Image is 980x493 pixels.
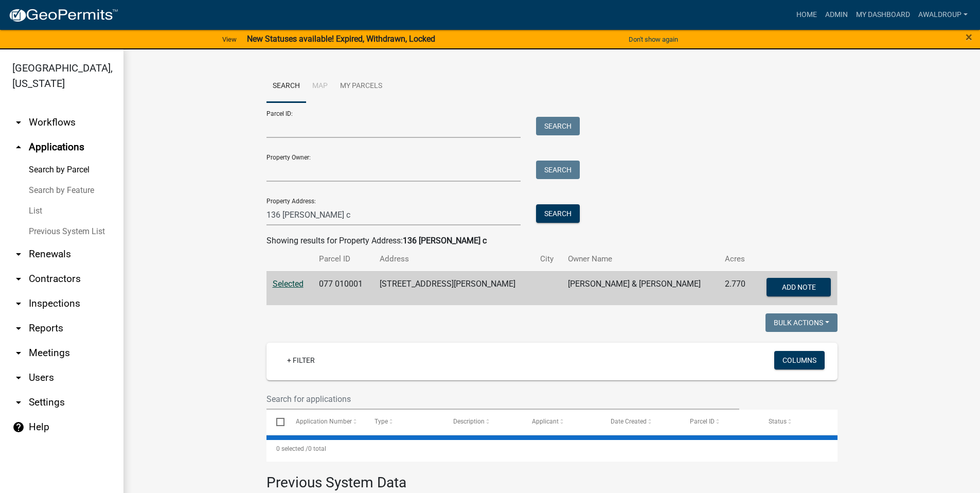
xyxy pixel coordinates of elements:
[966,30,972,44] span: ×
[782,283,816,291] span: Add Note
[758,410,837,434] datatable-header-cell: Status
[534,247,562,271] th: City
[365,410,443,434] datatable-header-cell: Type
[562,271,719,305] td: [PERSON_NAME] & [PERSON_NAME]
[373,247,534,271] th: Address
[12,273,25,285] i: arrow_drop_down
[276,445,308,452] span: 0 selected /
[536,161,580,179] button: Search
[690,418,715,425] span: Parcel ID
[914,5,972,25] a: awaldroup
[852,5,914,25] a: My Dashboard
[767,278,831,296] button: Add Note
[12,421,25,433] i: help
[266,410,286,434] datatable-header-cell: Select
[273,279,304,289] a: Selected
[522,410,601,434] datatable-header-cell: Applicant
[12,248,25,260] i: arrow_drop_down
[12,347,25,359] i: arrow_drop_down
[562,247,719,271] th: Owner Name
[765,313,838,332] button: Bulk Actions
[12,297,25,310] i: arrow_drop_down
[774,351,825,369] button: Columns
[266,235,838,247] div: Showing results for Property Address:
[769,418,787,425] span: Status
[719,271,754,305] td: 2.770
[12,396,25,409] i: arrow_drop_down
[12,141,25,153] i: arrow_drop_up
[625,31,682,48] button: Don't show again
[611,418,647,425] span: Date Created
[821,5,852,25] a: Admin
[601,410,680,434] datatable-header-cell: Date Created
[279,351,323,369] a: + Filter
[218,31,241,48] a: View
[680,410,758,434] datatable-header-cell: Parcel ID
[313,271,373,305] td: 077 010001
[966,31,972,43] button: Close
[536,204,580,223] button: Search
[313,247,373,271] th: Parcel ID
[247,34,435,44] strong: New Statuses available! Expired, Withdrawn, Locked
[719,247,754,271] th: Acres
[792,5,821,25] a: Home
[266,436,838,462] div: 0 total
[12,116,25,129] i: arrow_drop_down
[532,418,559,425] span: Applicant
[266,389,740,410] input: Search for applications
[403,236,487,245] strong: 136 [PERSON_NAME] c
[334,70,388,103] a: My Parcels
[373,271,534,305] td: [STREET_ADDRESS][PERSON_NAME]
[266,70,306,103] a: Search
[296,418,352,425] span: Application Number
[12,372,25,384] i: arrow_drop_down
[443,410,522,434] datatable-header-cell: Description
[536,117,580,135] button: Search
[375,418,388,425] span: Type
[12,322,25,334] i: arrow_drop_down
[453,418,485,425] span: Description
[286,410,365,434] datatable-header-cell: Application Number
